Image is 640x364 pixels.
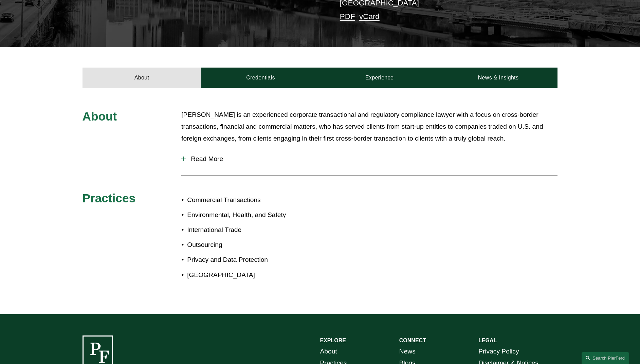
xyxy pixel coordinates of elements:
[478,346,519,358] a: Privacy Policy
[187,254,320,266] p: Privacy and Data Protection
[186,155,557,163] span: Read More
[478,338,497,343] strong: LEGAL
[181,150,557,168] button: Read More
[187,239,320,251] p: Outsourcing
[83,110,117,123] span: About
[399,346,416,358] a: News
[320,338,346,343] strong: EXPLORE
[320,68,439,88] a: Experience
[187,269,320,281] p: [GEOGRAPHIC_DATA]
[340,12,355,21] a: PDF
[83,68,201,88] a: About
[201,68,320,88] a: Credentials
[187,224,320,236] p: International Trade
[359,12,380,21] a: vCard
[83,192,136,205] span: Practices
[187,194,320,206] p: Commercial Transactions
[399,338,426,343] strong: CONNECT
[582,352,629,364] a: Search this site
[439,68,557,88] a: News & Insights
[187,209,320,221] p: Environmental, Health, and Safety
[181,109,557,144] p: [PERSON_NAME] is an experienced corporate transactional and regulatory compliance lawyer with a f...
[320,346,337,358] a: About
